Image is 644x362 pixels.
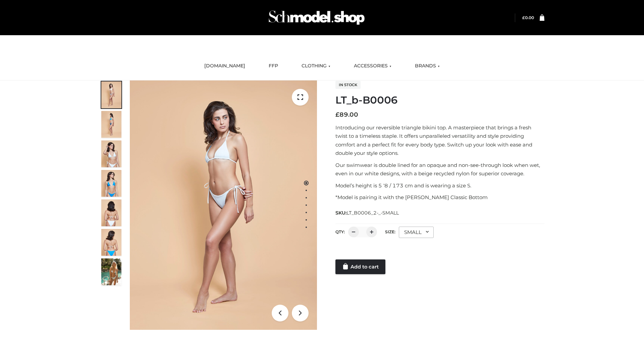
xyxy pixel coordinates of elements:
[101,81,121,108] img: ArielClassicBikiniTop_CloudNine_AzureSky_OW114ECO_1-scaled.jpg
[335,209,399,217] span: SKU:
[410,59,445,73] a: BRANDS
[101,229,121,256] img: ArielClassicBikiniTop_CloudNine_AzureSky_OW114ECO_8-scaled.jpg
[346,210,399,216] span: LT_B0006_2-_-SMALL
[101,199,121,226] img: ArielClassicBikiniTop_CloudNine_AzureSky_OW114ECO_7-scaled.jpg
[101,111,121,138] img: ArielClassicBikiniTop_CloudNine_AzureSky_OW114ECO_2-scaled.jpg
[335,123,544,158] p: Introducing our reversible triangle bikini top. A masterpiece that brings a fresh twist to a time...
[264,59,283,73] a: FFP
[335,111,358,118] bdi: 89.00
[399,227,434,238] div: SMALL
[199,59,250,73] a: [DOMAIN_NAME]
[385,229,395,234] label: Size:
[335,161,544,178] p: Our swimwear is double lined for an opaque and non-see-through look when wet, even in our white d...
[335,81,361,89] span: In stock
[349,59,396,73] a: ACCESSORIES
[335,193,544,202] p: *Model is pairing it with the [PERSON_NAME] Classic Bottom
[522,15,534,20] bdi: 0.00
[522,15,525,20] span: £
[335,94,544,106] h1: LT_b-B0006
[101,258,121,285] img: Arieltop_CloudNine_AzureSky2.jpg
[297,59,335,73] a: CLOTHING
[130,80,317,330] img: ArielClassicBikiniTop_CloudNine_AzureSky_OW114ECO_1
[335,259,385,274] a: Add to cart
[335,229,345,234] label: QTY:
[101,140,121,167] img: ArielClassicBikiniTop_CloudNine_AzureSky_OW114ECO_3-scaled.jpg
[335,111,339,118] span: £
[266,4,367,31] img: Schmodel Admin 964
[522,15,534,20] a: £0.00
[335,181,544,190] p: Model’s height is 5 ‘8 / 173 cm and is wearing a size S.
[101,170,121,197] img: ArielClassicBikiniTop_CloudNine_AzureSky_OW114ECO_4-scaled.jpg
